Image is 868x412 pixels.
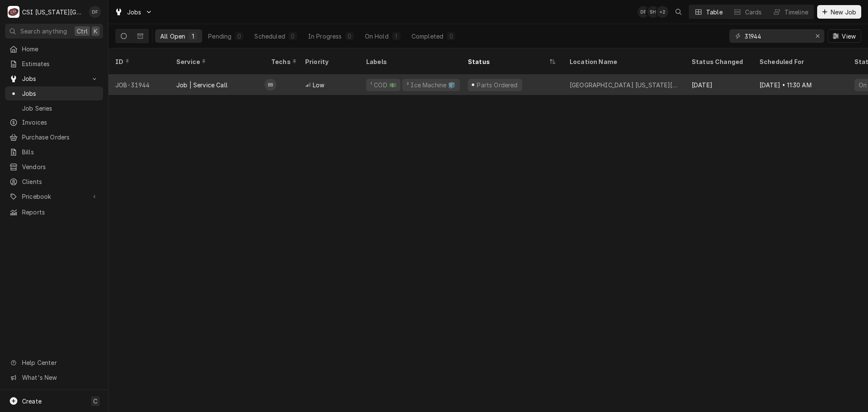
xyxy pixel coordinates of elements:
[5,86,103,100] a: Jobs
[271,57,298,66] div: Techs
[685,75,753,95] div: [DATE]
[22,133,99,142] span: Purchase Orders
[5,24,103,39] button: Search anythingCtrlK
[20,27,67,36] span: Search anything
[5,160,103,174] a: Vendors
[22,192,86,201] span: Pricebook
[22,104,99,113] span: Job Series
[366,57,454,66] div: Labels
[637,6,649,18] div: David Fannin's Avatar
[365,32,389,41] div: On Hold
[370,81,397,89] div: ¹ COD 💵
[817,5,861,19] button: New Job
[8,6,19,18] div: CSI Kansas City's Avatar
[89,6,101,18] div: David Fannin's Avatar
[22,162,99,171] span: Vendors
[448,32,453,41] div: 0
[22,59,99,68] span: Estimates
[5,101,103,115] a: Job Series
[745,8,762,17] div: Cards
[8,6,19,18] div: C
[77,27,88,36] span: Ctrl
[570,81,678,89] div: [GEOGRAPHIC_DATA] [US_STATE][GEOGRAPHIC_DATA]
[22,373,98,382] span: What's New
[22,89,99,98] span: Jobs
[394,32,399,41] div: 1
[93,397,97,406] span: C
[753,75,848,95] div: [DATE] • 11:30 AM
[5,72,103,86] a: Go to Jobs
[5,130,103,144] a: Purchase Orders
[94,27,97,36] span: K
[236,32,242,41] div: 0
[347,32,352,41] div: 0
[5,356,103,370] a: Go to Help Center
[785,8,808,17] div: Timeline
[5,370,103,384] a: Go to What's New
[115,57,161,66] div: ID
[657,6,668,18] div: + 2
[828,29,861,43] button: View
[468,57,548,66] div: Status
[811,29,824,43] button: Erase input
[290,32,295,41] div: 0
[647,6,659,18] div: Sydney Hankins's Avatar
[264,79,276,91] div: BB
[176,57,256,66] div: Service
[22,45,99,53] span: Home
[637,6,649,18] div: DF
[22,358,98,367] span: Help Center
[5,145,103,159] a: Bills
[412,32,443,41] div: Completed
[160,32,185,41] div: All Open
[264,79,276,91] div: Brian Breazier's Avatar
[305,57,351,66] div: Priority
[406,81,456,89] div: ² Ice Machine 🧊
[208,32,231,41] div: Pending
[5,189,103,203] a: Go to Pricebook
[5,175,103,189] a: Clients
[108,75,170,95] div: JOB-31944
[745,29,808,43] input: Keyword search
[476,81,519,89] div: Parts Ordered
[176,81,228,89] div: Job | Service Call
[647,6,659,18] div: SH
[840,32,857,41] span: View
[5,205,103,219] a: Reports
[22,398,42,405] span: Create
[22,208,99,217] span: Reports
[308,32,342,41] div: In Progress
[22,118,99,127] span: Invoices
[829,8,858,17] span: New Job
[313,81,324,89] span: Low
[254,32,285,41] div: Scheduled
[759,57,839,66] div: Scheduled For
[570,57,676,66] div: Location Name
[22,74,86,83] span: Jobs
[706,8,723,17] div: Table
[5,57,103,71] a: Estimates
[190,32,195,41] div: 1
[672,5,685,19] button: Open search
[5,115,103,129] a: Invoices
[22,177,99,186] span: Clients
[22,8,84,17] div: CSI [US_STATE][GEOGRAPHIC_DATA]
[127,8,142,17] span: Jobs
[111,5,156,19] a: Go to Jobs
[89,6,101,18] div: DF
[22,148,99,156] span: Bills
[5,42,103,56] a: Home
[692,57,746,66] div: Status Changed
